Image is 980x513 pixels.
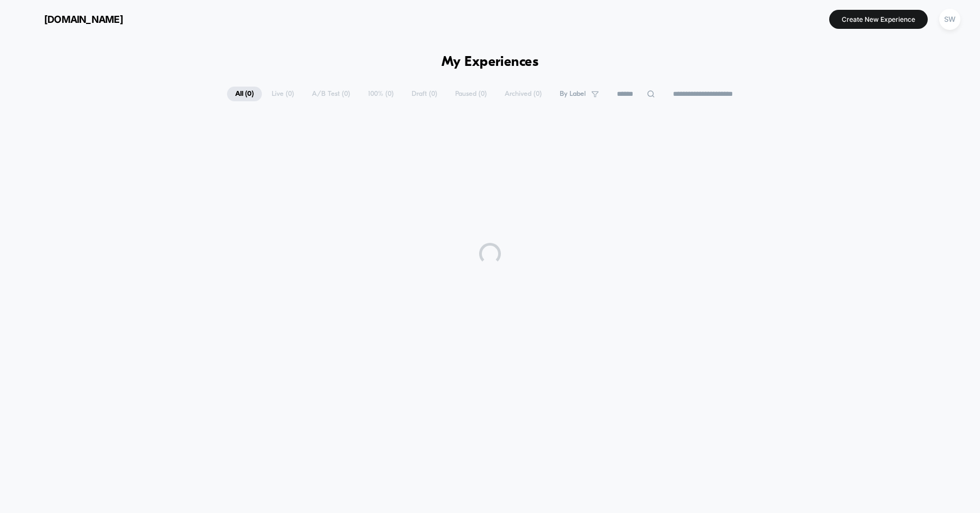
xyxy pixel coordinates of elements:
span: All ( 0 ) [227,87,262,101]
div: SW [939,9,960,30]
span: [DOMAIN_NAME] [44,14,123,25]
button: [DOMAIN_NAME] [16,10,126,28]
button: SW [936,8,964,30]
span: By Label [560,90,586,98]
button: Create New Experience [829,10,928,29]
h1: My Experiences [442,54,539,70]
